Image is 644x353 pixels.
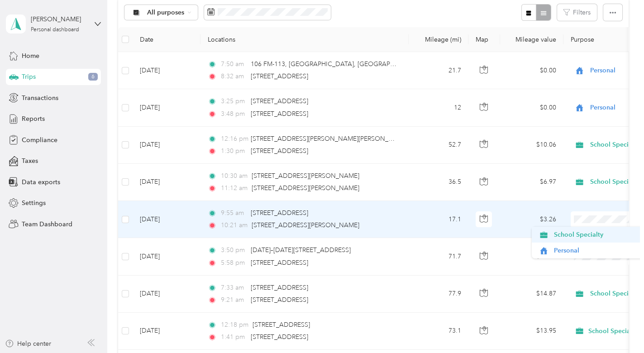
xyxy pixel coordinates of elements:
button: Filters [557,4,597,21]
td: $0.00 [500,52,563,89]
td: [DATE] [133,276,200,313]
span: [STREET_ADDRESS] [251,259,308,267]
span: [DATE]–[DATE][STREET_ADDRESS] [251,246,351,254]
span: 12:18 pm [221,320,248,330]
button: Help center [5,339,51,348]
td: [DATE] [133,201,200,238]
td: $3.26 [500,201,563,238]
span: Taxes [22,156,38,166]
span: 9:55 am [221,208,247,218]
span: [STREET_ADDRESS] [251,97,308,105]
span: 11:12 am [221,183,248,193]
td: 17.1 [409,201,468,238]
td: [DATE] [133,164,200,201]
span: [STREET_ADDRESS] [253,321,310,329]
span: 7:33 am [221,283,247,293]
span: [STREET_ADDRESS] [251,147,308,155]
span: School Specialty [588,327,638,335]
span: 3:48 pm [221,109,247,119]
td: 12 [409,89,468,126]
span: [STREET_ADDRESS][PERSON_NAME] [252,184,359,192]
td: 73.1 [409,313,468,350]
span: 9:21 am [221,295,247,305]
td: [DATE] [133,313,200,350]
span: [STREET_ADDRESS][PERSON_NAME] [252,221,359,229]
span: 10:21 am [221,220,248,230]
span: 7:50 am [221,59,247,69]
td: [DATE] [133,238,200,275]
span: 12:16 pm [221,134,247,144]
span: [STREET_ADDRESS] [251,333,308,341]
span: Team Dashboard [22,219,72,229]
span: 8:32 am [221,72,247,81]
span: 3:25 pm [221,96,247,106]
span: [STREET_ADDRESS][PERSON_NAME][PERSON_NAME] [251,135,409,143]
td: [DATE] [133,89,200,126]
span: 6 [88,73,98,81]
span: Transactions [22,93,58,103]
span: 1:41 pm [221,332,247,342]
span: School Specialty [554,230,637,239]
td: 36.5 [409,164,468,201]
th: Date [133,27,200,52]
span: Settings [22,198,46,208]
td: 77.9 [409,276,468,313]
div: [PERSON_NAME] [31,14,87,24]
td: $14.87 [500,276,563,313]
th: Mileage value [500,27,563,52]
td: $13.69 [500,238,563,275]
iframe: Everlance-gr Chat Button Frame [593,302,644,353]
span: 10:30 am [221,171,248,181]
th: Locations [200,27,409,52]
span: [STREET_ADDRESS] [251,209,308,217]
span: Trips [22,72,36,81]
span: Reports [22,114,45,124]
span: [STREET_ADDRESS] [251,296,308,304]
th: Map [468,27,500,52]
td: $10.06 [500,127,563,164]
td: $13.95 [500,313,563,350]
td: 71.7 [409,238,468,275]
span: Data exports [22,177,60,187]
span: 106 FM-113, [GEOGRAPHIC_DATA], [GEOGRAPHIC_DATA] [251,60,423,68]
span: 5:58 pm [221,258,247,268]
td: [DATE] [133,127,200,164]
td: 21.7 [409,52,468,89]
span: [STREET_ADDRESS] [251,284,308,291]
span: Home [22,51,39,61]
th: Mileage (mi) [409,27,468,52]
div: Personal dashboard [31,27,79,33]
span: [STREET_ADDRESS] [251,72,308,80]
td: $0.00 [500,89,563,126]
span: Compliance [22,135,57,145]
span: 1:30 pm [221,146,247,156]
span: [STREET_ADDRESS][PERSON_NAME] [252,172,359,180]
span: All purposes [147,10,185,16]
span: Personal [554,246,637,255]
span: [STREET_ADDRESS] [251,110,308,118]
td: $6.97 [500,164,563,201]
span: 3:50 pm [221,245,247,255]
td: [DATE] [133,52,200,89]
td: 52.7 [409,127,468,164]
